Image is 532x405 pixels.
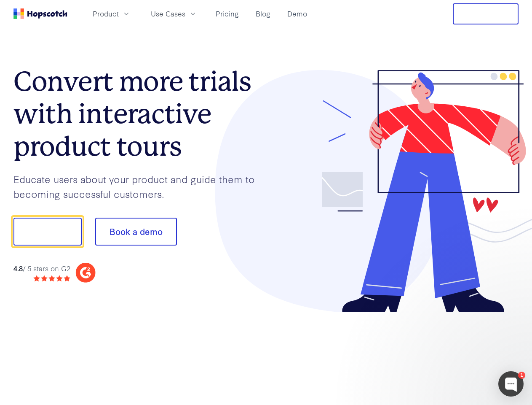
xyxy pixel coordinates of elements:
span: Product [93,8,119,19]
button: Free Trial [453,3,519,24]
button: Product [88,7,136,21]
button: Book a demo [95,218,177,246]
p: Educate users about your product and guide them to becoming successful customers. [13,172,266,201]
a: Home [13,8,67,19]
a: Demo [284,7,310,21]
a: Pricing [212,7,242,21]
span: Use Cases [151,8,185,19]
div: / 5 stars on G2 [13,263,70,274]
button: Show me! [13,218,82,246]
div: 1 [518,372,525,379]
strong: 4.8 [13,263,23,273]
a: Blog [252,7,274,21]
button: Use Cases [146,7,202,21]
h1: Convert more trials with interactive product tours [13,65,266,162]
